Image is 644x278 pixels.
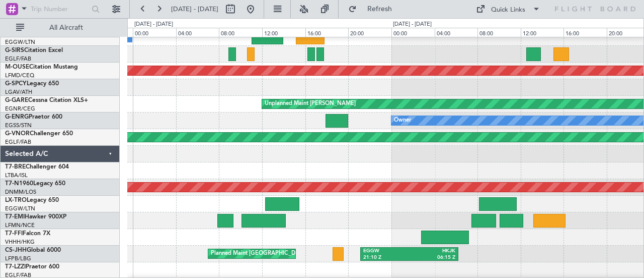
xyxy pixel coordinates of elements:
span: G-ENRG [5,114,29,120]
button: Quick Links [471,1,545,17]
button: All Aircraft [11,20,109,36]
div: Planned Maint [GEOGRAPHIC_DATA] ([GEOGRAPHIC_DATA]) [211,246,369,261]
div: HKJK [410,248,456,255]
span: G-GARE [5,97,28,103]
span: T7-EMI [5,214,25,220]
span: G-SPCY [5,81,27,87]
a: LTBA/ISL [5,172,28,179]
div: Owner [394,113,411,128]
span: All Aircraft [26,24,106,31]
div: [DATE] - [DATE] [393,20,432,29]
div: [DATE] - [DATE] [134,20,173,29]
span: T7-N1960 [5,181,33,187]
div: 21:10 Z [363,254,410,261]
a: M-OUSECitation Mustang [5,64,78,70]
a: G-VNORChallenger 650 [5,131,73,137]
div: 00:00 [133,28,176,37]
div: 04:00 [176,28,219,37]
span: G-VNOR [5,131,30,137]
a: LGAV/ATH [5,88,32,96]
input: Trip Number [31,2,89,17]
a: T7-N1960Legacy 650 [5,181,65,187]
a: LFMN/NCE [5,221,35,229]
a: EGGW/LTN [5,38,35,46]
div: 04:00 [435,28,478,37]
div: Quick Links [491,5,525,15]
span: T7-FFI [5,231,23,237]
div: 12:00 [521,28,564,37]
div: 00:00 [391,28,435,37]
span: T7-BRE [5,164,26,170]
a: DNMM/LOS [5,188,36,196]
a: EGLF/FAB [5,55,31,63]
div: 08:00 [477,28,521,37]
a: EGGW/LTN [5,205,35,212]
a: G-ENRGPraetor 600 [5,114,62,120]
div: Unplanned Maint [PERSON_NAME] [265,96,356,112]
span: M-OUSE [5,64,29,70]
span: Refresh [359,6,401,13]
a: G-SPCYLegacy 650 [5,81,59,87]
div: 20:00 [348,28,391,37]
a: LX-TROLegacy 650 [5,197,59,203]
a: CS-JHHGlobal 6000 [5,247,61,253]
a: T7-BREChallenger 604 [5,164,69,170]
span: LX-TRO [5,197,27,203]
button: Refresh [344,1,404,17]
a: LFPB/LBG [5,255,31,262]
div: 08:00 [219,28,262,37]
a: VHHH/HKG [5,238,35,246]
span: G-SIRS [5,47,24,53]
a: G-SIRSCitation Excel [5,47,63,53]
a: EGSS/STN [5,122,32,129]
a: T7-FFIFalcon 7X [5,231,50,237]
div: EGGW [363,248,410,255]
a: T7-EMIHawker 900XP [5,214,66,220]
span: T7-LZZI [5,264,26,270]
div: 12:00 [262,28,305,37]
div: 16:00 [305,28,349,37]
a: T7-LZZIPraetor 600 [5,264,59,270]
span: CS-JHH [5,247,27,253]
a: EGNR/CEG [5,105,35,113]
div: 16:00 [563,28,607,37]
div: 06:15 Z [410,254,456,261]
a: LFMD/CEQ [5,72,34,79]
a: EGLF/FAB [5,138,31,146]
span: [DATE] - [DATE] [171,5,218,14]
a: G-GARECessna Citation XLS+ [5,97,88,103]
